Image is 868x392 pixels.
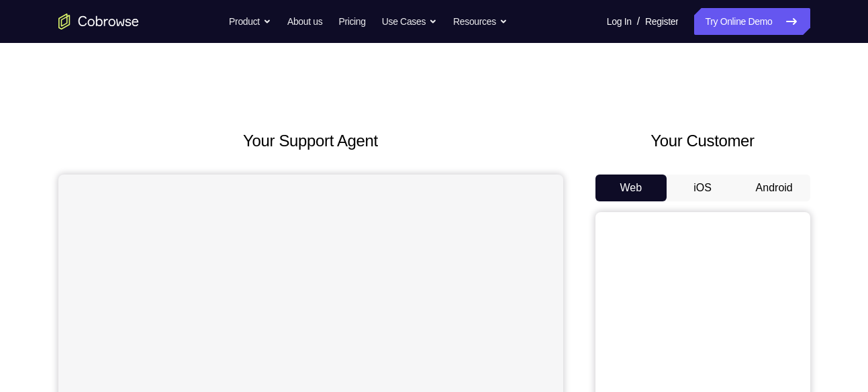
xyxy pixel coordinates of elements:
[637,13,640,30] span: /
[287,8,322,35] a: About us
[338,8,365,35] a: Pricing
[607,8,632,35] a: Log In
[595,129,810,153] h2: Your Customer
[595,175,667,201] button: Web
[694,8,810,35] a: Try Online Demo
[58,129,563,153] h2: Your Support Agent
[229,8,271,35] button: Product
[667,175,738,201] button: iOS
[453,8,508,35] button: Resources
[645,8,678,35] a: Register
[738,175,810,201] button: Android
[382,8,437,35] button: Use Cases
[58,13,139,30] a: Go to the home page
